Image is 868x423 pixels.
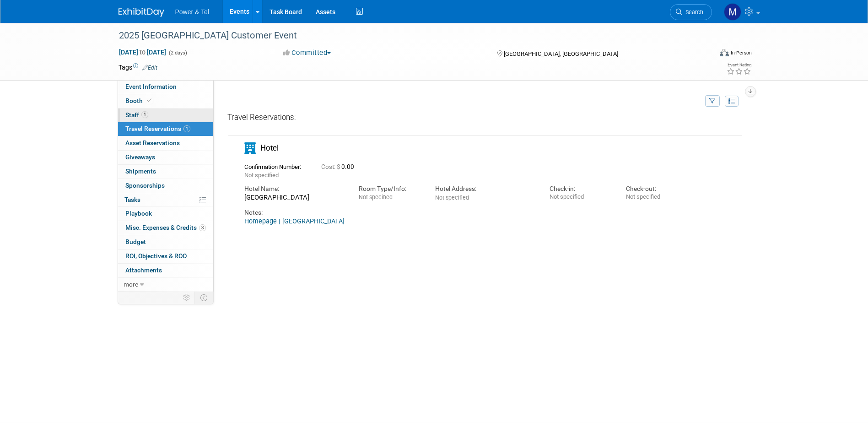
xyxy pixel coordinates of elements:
span: Shipments [125,168,156,175]
span: Power & Tel [175,8,209,16]
div: Notes: [244,208,689,217]
a: Attachments [118,264,213,277]
div: Confirmation Number: [244,161,307,171]
span: to [138,49,147,56]
span: 1 [141,111,148,118]
span: Misc. Expenses & Credits [125,224,206,231]
img: Format-Inperson.png [720,49,729,56]
span: Search [682,9,703,16]
a: Asset Reservations [118,136,213,150]
img: ExhibitDay [119,8,164,17]
span: Staff [125,111,148,119]
div: Event Format [658,48,752,61]
a: Playbook [118,207,213,221]
a: Edit [142,65,157,71]
div: Hotel Name: [244,184,345,193]
span: Not specified [244,172,279,179]
a: ROI, Objectives & ROO [118,249,213,263]
span: 0.00 [321,163,358,170]
div: [GEOGRAPHIC_DATA] [244,193,345,201]
div: In-Person [730,49,752,56]
div: Check-out: [626,184,689,193]
span: Event Information [125,83,177,90]
div: Hotel Address: [435,184,536,193]
i: Booth reservation complete [147,98,151,103]
button: Committed [280,48,334,58]
div: Not specified [550,193,612,201]
span: more [124,281,138,288]
span: 1 [183,125,190,132]
span: (2 days) [168,50,187,56]
div: Check-in: [550,184,612,193]
a: Event Information [118,80,213,94]
td: Personalize Event Tab Strip [179,292,195,304]
span: Cost: $ [321,163,341,170]
i: Filter by Traveler [709,98,716,104]
td: Tags [119,63,157,72]
span: ROI, Objectives & ROO [125,252,187,260]
span: 3 [199,224,206,231]
a: Budget [118,235,213,249]
span: Sponsorships [125,182,165,189]
span: Not specified [435,194,469,201]
a: Sponsorships [118,179,213,193]
span: Budget [125,238,146,245]
span: [GEOGRAPHIC_DATA], [GEOGRAPHIC_DATA] [504,50,618,57]
a: Search [670,4,712,20]
span: [DATE] [DATE] [119,48,167,56]
a: Travel Reservations1 [118,122,213,136]
a: Tasks [118,193,213,207]
span: Playbook [125,210,152,217]
a: more [118,278,213,292]
span: Not specified [359,194,393,201]
span: Attachments [125,266,162,274]
div: Not specified [626,193,689,201]
div: Travel Reservations: [227,112,743,126]
span: Booth [125,97,153,104]
a: Homepage | [GEOGRAPHIC_DATA] [244,217,345,225]
span: Hotel [260,143,279,152]
a: Staff1 [118,108,213,122]
div: Event Rating [727,63,751,67]
img: Michael Mackeben [724,3,741,21]
a: Shipments [118,165,213,179]
td: Toggle Event Tabs [194,292,213,304]
span: Asset Reservations [125,139,180,146]
div: Room Type/Info: [359,184,421,193]
a: Giveaways [118,151,213,164]
a: Booth [118,94,213,108]
div: 2025 [GEOGRAPHIC_DATA] Customer Event [116,27,698,44]
i: Hotel [244,142,256,154]
a: Misc. Expenses & Credits3 [118,221,213,235]
span: Tasks [124,196,140,203]
span: Travel Reservations [125,125,190,132]
span: Giveaways [125,153,155,161]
